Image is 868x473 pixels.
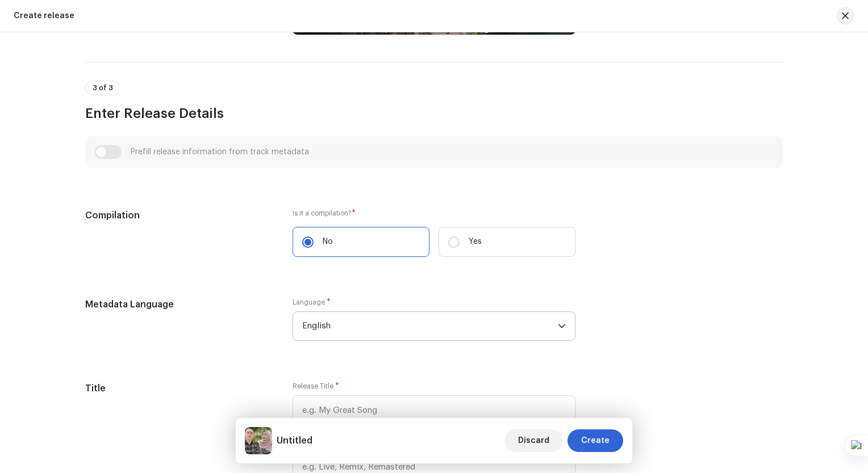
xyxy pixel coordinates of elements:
h5: Title [85,382,274,395]
img: f81cc064-2591-4923-8360-e10c53a1f51c [245,427,272,454]
h5: Metadata Language [85,298,274,311]
button: Discard [504,429,563,452]
h3: Enter Release Details [85,104,783,123]
button: Create [567,429,623,452]
span: Create [581,429,610,452]
h5: Compilation [85,209,274,222]
input: e.g. My Great Song [293,395,575,425]
p: Yes [469,236,482,248]
p: No [323,236,333,248]
div: dropdown trigger [558,312,566,340]
label: Language [293,298,331,307]
label: Is it a compilation? [293,209,575,218]
span: English [302,312,558,340]
label: Release Title [293,382,339,391]
span: Discard [518,429,549,452]
h5: Untitled [277,434,312,447]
